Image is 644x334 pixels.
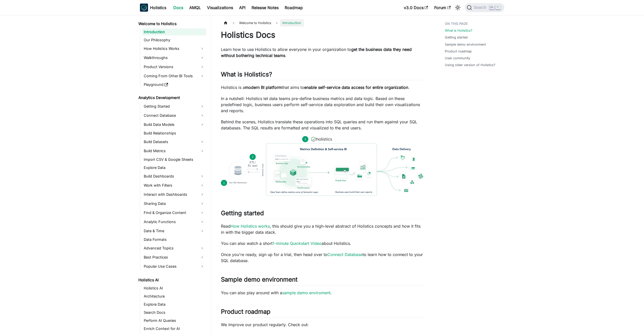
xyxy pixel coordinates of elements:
[142,218,206,226] a: Analytic Functions
[142,325,206,332] a: Enrich Context for AI
[142,54,206,62] a: Walkthroughs
[327,252,363,257] a: Connect Database
[142,190,206,199] a: Interact with Dashboards
[142,72,206,80] a: Coming From Other BI Tools
[140,4,148,12] img: Holistics
[204,4,236,12] a: Visualizations
[221,251,425,264] p: Once you're ready, sign up for a trial, then head over to to learn how to connect to your SQL dat...
[431,4,454,12] a: Forum
[142,138,206,146] a: Build Datasets
[142,36,206,44] a: Our Philosophy
[142,121,206,129] a: Build Data Models
[445,35,468,40] a: Getting started
[142,309,206,316] a: Search Docs
[465,3,504,12] button: Search (Ctrl+K)
[142,156,206,163] a: Import CSV & Google Sheets
[142,147,206,155] a: Build Metrics
[221,240,425,246] p: You can also watch a short about Holistics.
[142,301,206,308] a: Explore Data
[142,209,206,217] a: Find & Organize Content
[142,81,206,88] a: Playground
[221,119,425,131] p: Behind the scenes, Holistics translate these operations into SQL queries and run them against you...
[221,19,425,27] nav: Breadcrumbs
[186,4,204,12] a: AMQL
[142,200,206,208] a: Sharing Data
[273,241,322,246] a: 1-minute Quickstart Video
[248,4,282,12] a: Release Notes
[221,223,425,235] p: Read , this should give you a high-level abstract of Holistics concepts and how it fits in with t...
[221,30,425,40] h1: Holistics Docs
[495,5,501,10] kbd: K
[142,63,206,71] a: Product Versions
[245,85,282,90] strong: modern BI platform
[221,308,425,318] h2: Product roadmap
[142,28,206,35] a: Introduction
[142,317,206,324] a: Perform AI Queries
[236,4,248,12] a: API
[401,4,431,12] a: v3.0 Docs
[445,63,495,67] a: Using older version of Holistics?
[142,130,206,137] a: Build Relationships
[221,46,425,58] p: Learn how to use Holistics to allow everyone in your organization to .
[282,290,330,295] a: sample demo enviroment
[142,227,206,235] a: Date & Time
[280,19,304,27] span: Introduction
[221,19,231,27] a: Home page
[142,111,206,120] a: Connect Database
[472,5,489,10] span: Search
[454,4,462,12] button: Switch between dark and light mode (currently light mode)
[445,56,470,61] a: User community
[142,253,206,261] a: Best Practices
[142,236,206,243] a: Data Formats
[137,94,206,101] a: Analytics Development
[142,164,206,171] a: Explore Data
[445,49,472,54] a: Product roadmap
[137,277,206,284] a: Holistics AI
[221,290,425,296] p: You can also play around with a .
[170,4,186,12] a: Docs
[231,224,270,229] a: How Holistics works
[304,85,408,90] strong: enable self-service data access for entire organization
[135,15,211,334] nav: Docs sidebar
[142,293,206,300] a: Architecture
[142,262,206,270] a: Popular Use Cases
[221,84,425,90] p: Holistics is a that aims to .
[137,20,206,27] a: Welcome to Holistics
[142,45,206,53] a: How Holistics Works
[221,276,425,285] h2: Sample demo environment
[142,172,206,180] a: Build Dashboards
[282,4,306,12] a: Roadmap
[221,209,425,219] h2: Getting started
[221,136,425,196] img: How Holistics fits in your Data Stack
[142,181,206,189] a: Work with Filters
[221,322,425,328] p: We improve our product regularly. Check out:
[142,244,206,252] a: Advanced Topics
[445,28,472,33] a: What is Holistics?
[221,95,425,114] p: In a nutshell: Holistics let data teams pre-define business metrics and data logic. Based on thes...
[445,42,486,47] a: Sample demo environment
[150,5,166,11] b: Holistics
[221,71,425,80] h2: What is Holistics?
[142,285,206,292] a: Holistics AI
[140,4,166,12] a: HolisticsHolistics
[142,102,206,110] a: Getting Started
[237,19,274,27] span: Welcome to Holistics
